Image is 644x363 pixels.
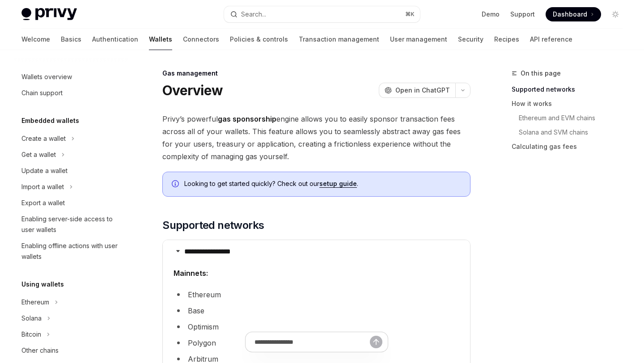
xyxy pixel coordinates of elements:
span: Looking to get started quickly? Check out our . [184,179,461,188]
a: Chain support [14,85,129,101]
div: Update a wallet [21,165,68,176]
a: Wallets overview [14,69,129,85]
a: Other chains [14,342,129,359]
img: light logo [21,8,77,21]
a: Security [458,29,483,50]
button: Toggle dark mode [608,7,623,21]
span: On this page [521,68,561,79]
div: Bitcoin [21,329,41,340]
a: Supported networks [512,82,630,97]
a: Export a wallet [14,195,129,211]
strong: Mainnets: [174,269,208,278]
span: Dashboard [553,10,587,19]
a: Calculating gas fees [512,139,630,154]
button: Send message [370,336,382,348]
a: Support [510,10,535,19]
div: Enabling offline actions with user wallets [21,241,123,262]
h5: Using wallets [21,279,64,290]
a: Authentication [92,29,138,50]
a: Transaction management [299,29,379,50]
a: Enabling offline actions with user wallets [14,238,129,265]
a: Connectors [183,29,219,50]
div: Gas management [162,69,470,78]
a: Policies & controls [230,29,288,50]
a: Recipes [494,29,519,50]
a: Solana and SVM chains [519,125,630,139]
li: Optimism [174,321,459,333]
h1: Overview [162,82,223,98]
span: Privy’s powerful engine allows you to easily sponsor transaction fees across all of your wallets.... [162,113,470,163]
a: Enabling server-side access to user wallets [14,211,129,238]
span: ⌘ K [405,11,415,18]
a: Update a wallet [14,163,129,179]
div: Export a wallet [21,198,65,208]
button: Open in ChatGPT [379,83,455,98]
button: Search...⌘K [224,6,419,22]
a: Demo [482,10,500,19]
a: User management [390,29,447,50]
a: Dashboard [546,7,601,21]
li: Base [174,304,459,317]
div: Enabling server-side access to user wallets [21,214,123,235]
div: Create a wallet [21,133,66,144]
a: Basics [61,29,81,50]
span: Open in ChatGPT [395,86,450,95]
a: How it works [512,97,630,111]
span: Supported networks [162,218,264,232]
div: Chain support [21,88,63,98]
svg: Info [172,180,181,189]
strong: gas sponsorship [218,114,276,123]
div: Search... [241,9,266,20]
a: Welcome [21,29,50,50]
a: Wallets [149,29,172,50]
div: Get a wallet [21,149,56,160]
li: Ethereum [174,288,459,301]
div: Other chains [21,345,59,356]
div: Import a wallet [21,181,64,192]
div: Solana [21,313,42,324]
div: Wallets overview [21,72,72,82]
div: Ethereum [21,297,49,308]
h5: Embedded wallets [21,115,79,126]
a: setup guide [319,180,357,188]
a: API reference [530,29,572,50]
a: Ethereum and EVM chains [519,111,630,125]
